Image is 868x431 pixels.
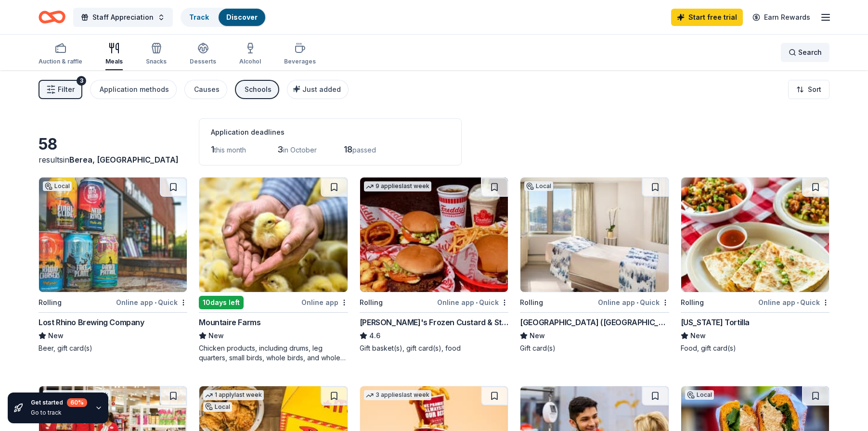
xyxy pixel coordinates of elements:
span: Sort [808,84,821,95]
a: Image for Salamander Resort (Middleburg)LocalRollingOnline app•Quick[GEOGRAPHIC_DATA] ([GEOGRAPHI... [520,177,669,353]
img: Image for California Tortilla [681,177,829,292]
span: in October [283,146,317,154]
a: Start free trial [671,9,743,26]
div: 1 apply last week [203,390,264,400]
span: 18 [344,144,352,154]
div: Gift basket(s), gift card(s), food [360,343,508,353]
div: Application deadlines [211,127,450,138]
div: Lost Rhino Brewing Company [39,317,144,328]
span: Filter [58,84,75,95]
div: Gift card(s) [520,343,669,353]
span: New [690,330,706,342]
span: • [797,299,799,306]
div: Causes [194,84,220,95]
button: Schools [235,80,279,99]
span: New [530,330,545,342]
button: TrackDiscover [181,8,266,27]
button: Just added [287,80,349,99]
div: Food, gift card(s) [681,343,829,353]
span: • [636,299,638,306]
button: Auction & raffle [39,38,82,70]
button: Staff Appreciation [73,8,173,27]
img: Image for Freddy's Frozen Custard & Steakburgers [360,177,508,292]
a: Track [189,13,209,21]
div: Get started [31,398,87,407]
div: Online app [301,296,348,308]
div: Online app Quick [758,296,829,308]
div: results [39,154,187,165]
span: Search [798,47,822,58]
div: Local [43,181,72,191]
div: Meals [105,58,123,65]
div: [PERSON_NAME]'s Frozen Custard & Steakburgers [360,317,508,328]
button: Search [781,43,829,62]
span: Staff Appreciation [92,12,154,23]
img: Image for Mountaire Farms [199,177,347,292]
div: Rolling [360,297,383,308]
div: Desserts [190,58,216,65]
div: Chicken products, including drums, leg quarters, small birds, whole birds, and whole legs [199,343,348,363]
div: [US_STATE] Tortilla [681,317,750,328]
div: Application methods [100,84,169,95]
span: • [476,299,478,306]
div: Beverages [284,58,316,65]
span: passed [352,146,376,154]
span: Berea, [GEOGRAPHIC_DATA] [69,155,179,165]
div: Local [524,181,553,191]
div: 3 [77,76,86,86]
div: Rolling [39,297,62,308]
a: Image for Mountaire Farms10days leftOnline appMountaire FarmsNewChicken products, including drums... [199,177,348,363]
button: Desserts [190,38,216,70]
a: Image for California TortillaRollingOnline app•Quick[US_STATE] TortillaNewFood, gift card(s) [681,177,829,353]
button: Alcohol [239,38,261,70]
div: 9 applies last week [364,181,431,191]
button: Filter3 [39,80,82,99]
span: 1 [211,144,214,154]
span: Just added [302,85,341,93]
div: Online app Quick [437,296,508,308]
div: Mountaire Farms [199,317,260,328]
button: Application methods [90,80,177,99]
a: Earn Rewards [747,9,816,26]
img: Image for Salamander Resort (Middleburg) [520,177,668,292]
img: Image for Lost Rhino Brewing Company [39,177,187,292]
div: Local [203,402,232,412]
div: 3 applies last week [364,390,431,400]
div: Auction & raffle [39,58,82,65]
span: • [155,299,156,306]
button: Meals [105,38,123,70]
div: Online app Quick [116,296,187,308]
a: Image for Freddy's Frozen Custard & Steakburgers9 applieslast weekRollingOnline app•Quick[PERSON_... [360,177,508,353]
button: Sort [788,80,829,99]
div: Rolling [681,297,704,308]
button: Causes [184,80,227,99]
a: Image for Lost Rhino Brewing CompanyLocalRollingOnline app•QuickLost Rhino Brewing CompanyNewBeer... [39,177,187,353]
span: New [208,330,224,342]
a: Discover [226,13,258,21]
div: Go to track [31,409,87,417]
div: Online app Quick [598,296,669,308]
div: Snacks [146,58,167,65]
div: Schools [245,84,272,95]
span: 4.6 [369,330,380,342]
div: 60 % [67,398,87,407]
div: 58 [39,135,187,154]
button: Snacks [146,38,167,70]
div: [GEOGRAPHIC_DATA] ([GEOGRAPHIC_DATA]) [520,317,669,328]
div: Alcohol [239,58,261,65]
div: Beer, gift card(s) [39,343,187,353]
div: Rolling [520,297,543,308]
button: Beverages [284,38,316,70]
span: New [48,330,64,342]
a: Home [39,6,65,28]
div: 10 days left [199,296,244,309]
span: this month [214,146,246,154]
span: in [63,155,179,165]
span: 3 [277,144,283,154]
div: Local [685,390,714,400]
